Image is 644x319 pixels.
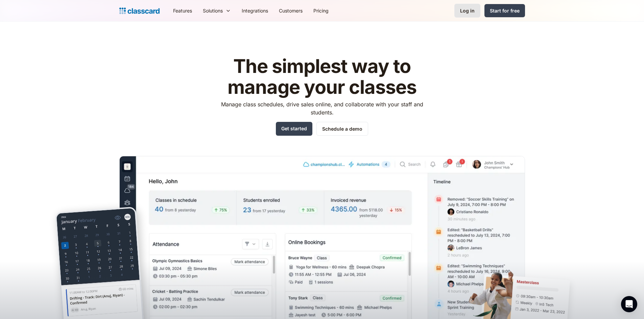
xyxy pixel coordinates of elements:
[484,4,525,17] a: Start for free
[276,122,312,136] a: Get started
[168,3,197,18] a: Features
[215,100,429,116] p: Manage class schedules, drive sales online, and collaborate with your staff and students.
[203,7,223,14] div: Solutions
[119,6,160,16] a: home
[215,56,429,98] h1: The simplest way to manage your classes
[454,4,480,18] a: Log in
[460,7,475,14] div: Log in
[236,3,273,18] a: Integrations
[273,3,308,18] a: Customers
[490,7,520,14] div: Start for free
[621,296,637,312] div: Open Intercom Messenger
[197,3,236,18] div: Solutions
[316,122,368,136] a: Schedule a demo
[308,3,334,18] a: Pricing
